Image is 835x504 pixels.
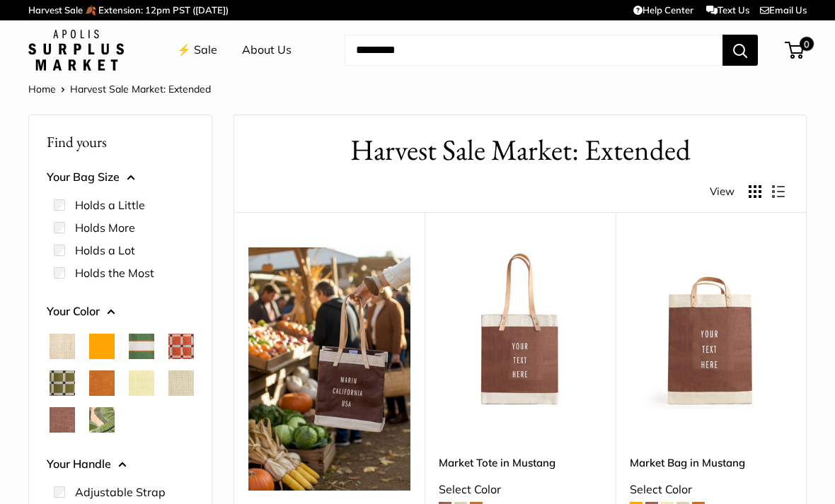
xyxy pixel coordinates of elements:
[168,370,194,396] button: Mint Sorbet
[47,454,194,475] button: Your Handle
[47,301,194,322] button: Your Color
[50,334,75,359] button: Natural
[28,83,56,95] a: Home
[89,334,115,359] button: Orange
[749,185,761,198] button: Display products as grid
[50,407,75,433] button: Mustang
[50,370,75,396] button: Chenille Window Sage
[706,4,749,16] a: Text Us
[70,83,211,95] span: Harvest Sale Market: Extended
[75,484,166,500] label: Adjustable Strap
[439,247,601,409] a: Market Tote in MustangMarket Tote in Mustang
[255,129,785,171] h1: Harvest Sale Market: Extended
[168,334,194,359] button: Chenille Window Brick
[630,455,792,471] a: Market Bag in Mustang
[75,242,135,259] label: Holds a Lot
[439,247,601,409] img: Market Tote in Mustang
[630,247,792,409] img: Market Bag in Mustang
[129,370,154,396] button: Daisy
[786,42,804,59] a: 0
[630,247,792,409] a: Market Bag in MustangMarket Bag in Mustang
[248,247,410,491] img: Mustang is a rich chocolate mousse brown — an earthy, grounding hue made for crisp air and slow a...
[772,185,785,198] button: Display products as list
[633,4,693,16] a: Help Center
[630,479,792,500] div: Select Color
[710,182,735,201] span: View
[75,219,135,236] label: Holds More
[28,80,211,98] nav: Breadcrumb
[28,30,124,71] img: Apolis: Surplus Market
[47,128,194,156] p: Find yours
[47,167,194,188] button: Your Bag Size
[177,40,217,61] a: ⚡️ Sale
[89,407,115,433] button: Palm Leaf
[89,370,115,396] button: Cognac
[722,35,758,66] button: Search
[75,197,145,213] label: Holds a Little
[129,407,154,433] button: Taupe
[129,334,154,359] button: Court Green
[800,37,814,51] span: 0
[760,4,807,16] a: Email Us
[242,40,292,61] a: About Us
[75,264,154,281] label: Holds the Most
[345,35,722,66] input: Search...
[439,479,601,500] div: Select Color
[439,455,601,471] a: Market Tote in Mustang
